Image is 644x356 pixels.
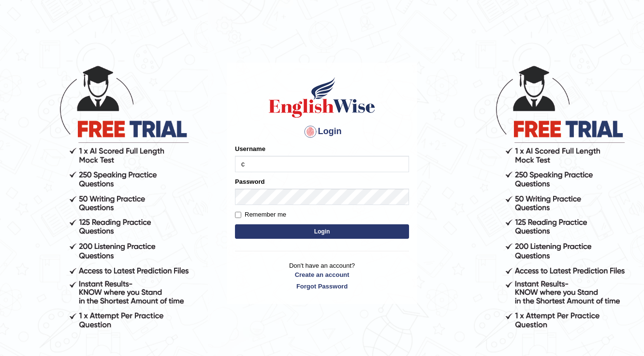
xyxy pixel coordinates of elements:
button: Login [235,224,409,239]
p: Don't have an account? [235,261,409,291]
label: Username [235,144,265,153]
label: Password [235,177,264,186]
img: Logo of English Wise sign in for intelligent practice with AI [267,76,377,119]
h4: Login [235,124,409,139]
a: Forgot Password [235,282,409,291]
input: Remember me [235,212,241,218]
label: Remember me [235,210,286,219]
a: Create an account [235,270,409,279]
